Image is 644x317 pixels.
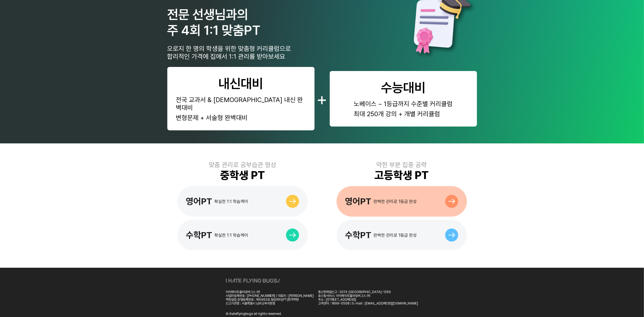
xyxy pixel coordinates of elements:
div: 학원설립 운영등록번호 : 제5962호 밀당피티(PT)원격학원 [226,298,314,301]
div: + [317,88,328,109]
div: 오로지 한 명의 학생을 위한 맞춤형 커리큘럼으로 [167,45,291,53]
div: 수학PT [345,230,372,240]
div: 수능대비 [381,80,426,96]
div: 맞춤 관리로 공부습관 형성 [209,161,276,169]
div: 주소 : [STREET_ADDRESS] [318,298,418,301]
div: 신고기관명 : 서울특별시 남부교육지원청 [226,301,314,305]
div: 사업자등록번호 : [PHONE_NUMBER] | 대표자 : [PERSON_NAME] [226,294,314,298]
div: 전문 선생님과의 [167,7,291,22]
div: 주 4회 1:1 맞춤PT [167,22,291,38]
div: 영어PT [186,196,212,207]
div: 호스팅서비스: 아이헤이트플라잉버그스 ㈜ [318,294,418,298]
div: Ⓒ ihateflyingbugs all rights reserved. [226,312,282,316]
div: 합리적인 가격에 집에서 1:1 관리를 받아보세요 [167,53,291,60]
img: ihateflyingbugs [226,279,280,283]
div: 확실한 1:1 학습케어 [215,233,248,238]
div: 영어PT [345,196,372,207]
div: 약한 부분 집중 공략 [376,161,427,169]
div: 전국 교과서 & [DEMOGRAPHIC_DATA] 내신 완벽대비 [176,96,306,112]
div: 중학생 PT [220,169,265,182]
div: 내신대비 [219,76,263,91]
div: 확실한 1:1 학습케어 [215,199,248,204]
div: 아이헤이트플라잉버그스 ㈜ [226,290,314,294]
div: 수학PT [186,230,212,240]
div: 완벽한 관리로 1등급 완성 [374,233,417,238]
div: 통신판매업신고 : 2013-[GEOGRAPHIC_DATA]-1269 [318,290,418,294]
div: 노베이스 ~ 1등급까지 수준별 커리큘럼 [354,100,453,108]
div: 최대 250개 강의 + 개별 커리큘럼 [354,110,453,118]
div: 변형문제 + 서술형 완벽대비 [176,114,306,122]
div: 고등학생 PT [375,169,429,182]
div: 고객센터 : 1899-0508 | E-mail : [EMAIL_ADDRESS][DOMAIN_NAME] [318,301,418,305]
div: 완벽한 관리로 1등급 완성 [374,199,417,204]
